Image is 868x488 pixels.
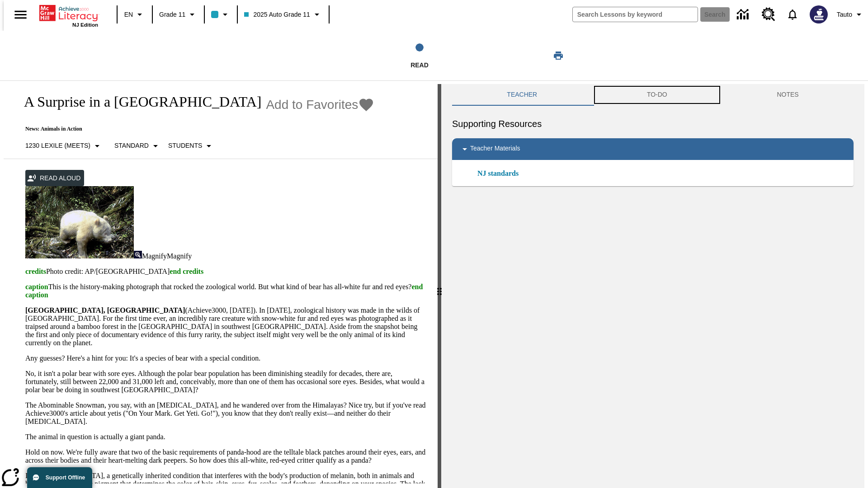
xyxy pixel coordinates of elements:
[266,97,374,113] button: Add to Favorites - A Surprise in a Bamboo Forest
[25,354,427,362] p: Any guesses? Here's a hint for you: It's a species of bear with a special condition.
[168,141,202,150] p: Students
[25,306,185,314] strong: [GEOGRAPHIC_DATA], [GEOGRAPHIC_DATA]
[4,84,438,483] div: reading
[134,251,142,258] img: Magnify
[410,61,429,69] span: Read
[14,94,261,110] h1: A Surprise in a [GEOGRAPHIC_DATA]
[7,1,34,28] button: Open side menu
[114,141,149,150] p: Standard
[241,6,325,23] button: Class: 2025 Auto Grade 11, Select your class
[167,252,192,260] span: Magnify
[452,117,854,131] h6: Supporting Resources
[142,252,167,260] span: Magnify
[781,3,804,26] a: Notifications
[25,267,46,275] span: credits
[208,6,234,23] button: Class color is light blue. Change class color
[804,3,833,26] button: Select a new avatar
[25,186,134,258] img: albino pandas in China are sometimes mistaken for polar bears
[14,126,374,132] p: News: Animals in Action
[159,10,185,19] span: Grade 11
[756,2,781,27] a: Resource Center, Will open in new tab
[25,283,427,299] p: This is the history-making photograph that rocked the zoological world. But what kind of bear has...
[302,31,537,80] button: Read step 1 of 1
[438,84,441,488] div: Press Enter or Spacebar and then press right and left arrow keys to move the slider
[722,84,854,106] button: NOTES
[25,283,423,299] span: end caption
[25,267,427,276] p: Photo credit: AP/[GEOGRAPHIC_DATA]
[470,144,520,155] p: Teacher Materials
[833,6,868,23] button: Profile/Settings
[441,84,864,488] div: activity
[592,84,722,106] button: TO-DO
[25,306,427,347] p: (Achieve3000, [DATE]). In [DATE], zoological history was made in the wilds of [GEOGRAPHIC_DATA]. ...
[165,138,218,154] button: Select Student
[170,267,203,275] span: end credits
[731,2,756,27] a: Data Center
[111,138,165,154] button: Scaffolds, Standard
[266,98,358,112] span: Add to Favorites
[477,168,524,179] a: NJ standards
[244,10,310,19] span: 2025 Auto Grade 11
[810,5,828,23] img: Avatar
[573,7,698,22] input: search field
[39,3,98,28] div: Home
[25,141,90,150] p: 1230 Lexile (Meets)
[25,401,427,426] p: The Abominable Snowman, you say, with an [MEDICAL_DATA], and he wandered over from the Himalayas?...
[544,47,573,64] button: Print
[46,474,85,481] span: Support Offline
[452,84,592,106] button: Teacher
[25,433,427,441] p: The animal in question is actually a giant panda.
[120,6,149,23] button: Language: EN, Select a language
[124,10,133,19] span: EN
[452,138,854,160] div: Teacher Materials
[837,10,852,19] span: Tauto
[452,84,854,106] div: Instructional Panel Tabs
[25,283,48,291] span: caption
[25,370,427,394] p: No, it isn't a polar bear with sore eyes. Although the polar bear population has been diminishing...
[25,170,84,187] button: Read Aloud
[25,448,427,465] p: Hold on now. We're fully aware that two of the basic requirements of panda-hood are the telltale ...
[27,467,92,488] button: Support Offline
[156,6,201,23] button: Grade: Grade 11, Select a grade
[22,138,106,154] button: Select Lexile, 1230 Lexile (Meets)
[72,22,98,28] span: NJ Edition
